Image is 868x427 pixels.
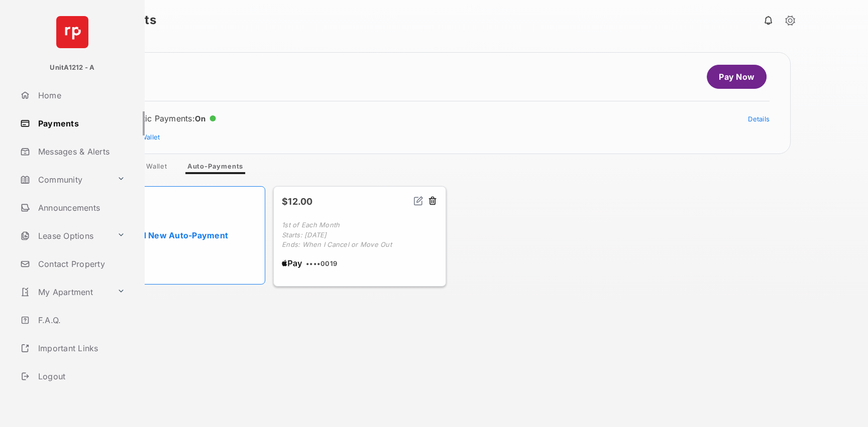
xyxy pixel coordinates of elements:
[282,221,340,229] span: 1st of Each Month
[282,231,327,239] span: Starts: [DATE]
[16,196,145,220] a: Announcements
[306,259,337,269] span: •••• 0019
[16,336,129,360] a: Important Links
[16,224,113,248] a: Lease Options
[138,162,175,174] a: Wallet
[16,364,145,388] a: Logout
[95,14,156,26] strong: Payments
[179,162,251,174] a: Auto-Payments
[195,114,206,123] span: On
[113,133,160,141] a: Manage Wallet
[16,308,145,332] a: F.A.Q.
[282,196,313,207] strong: $12.00
[92,186,265,284] a: Add New Auto-Payment
[16,83,145,107] a: Home
[16,280,113,304] a: My Apartment
[282,240,392,248] span: Ends: When I Cancel or Move Out
[113,113,216,123] div: Automatic Payments :
[413,196,423,206] img: svg+xml;base64,PHN2ZyB2aWV3Qm94PSIwIDAgMjQgMjQiIHdpZHRoPSIxNiIgaGVpZ2h0PSIxNiIgZmlsbD0ibm9uZSIgeG...
[16,168,113,192] a: Community
[16,139,145,164] a: Messages & Alerts
[50,63,94,73] p: UnitA1212 - A
[16,252,145,276] a: Contact Property
[16,111,145,135] a: Payments
[748,115,770,123] a: Details
[56,16,88,48] img: svg+xml;base64,PHN2ZyB4bWxucz0iaHR0cDovL3d3dy53My5vcmcvMjAwMC9zdmciIHdpZHRoPSI2NCIgaGVpZ2h0PSI2NC...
